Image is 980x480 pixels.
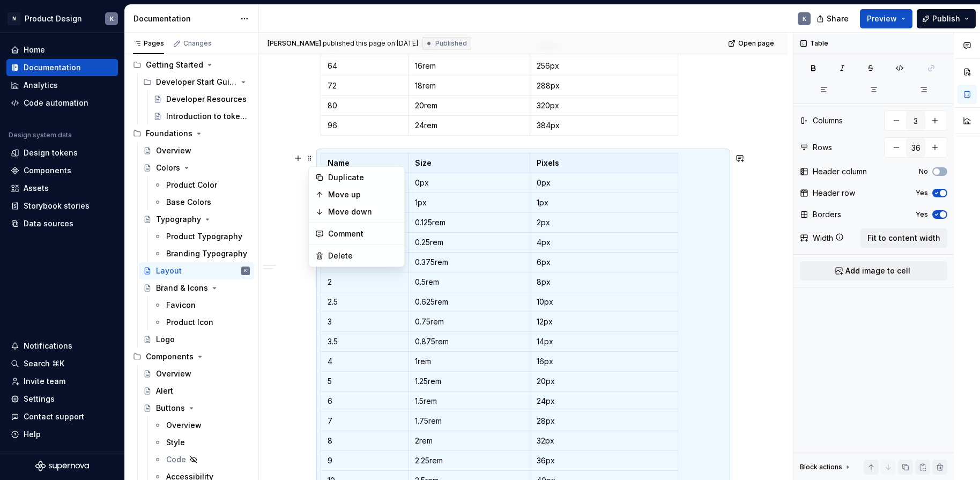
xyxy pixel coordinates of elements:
[725,36,779,51] a: Open page
[738,39,774,48] span: Open page
[845,265,910,276] span: Add image to cell
[328,277,402,287] p: 2
[24,147,78,158] div: Design tokens
[183,39,212,48] div: Changes
[813,142,832,153] div: Rows
[415,277,524,287] p: 0.5rem
[415,316,524,327] p: 0.75rem
[6,337,118,355] button: Notifications
[139,159,254,176] a: Colors
[537,178,671,188] p: 0px
[415,257,524,268] p: 0.375rem
[139,331,254,348] a: Logo
[323,39,418,48] div: published this page on [DATE]
[537,217,671,228] p: 2px
[24,429,41,440] div: Help
[129,348,254,365] div: Components
[537,80,671,91] p: 288px
[166,437,185,448] div: Style
[328,80,402,91] p: 72
[537,376,671,387] p: 20px
[24,183,49,194] div: Assets
[149,434,254,451] a: Style
[149,417,254,434] a: Overview
[813,166,867,177] div: Header column
[166,454,186,465] div: Code
[24,62,81,73] div: Documentation
[6,41,118,58] a: Home
[537,435,671,446] p: 32px
[166,248,247,259] div: Branding Typography
[537,158,671,168] p: Pixels
[537,237,671,248] p: 4px
[24,201,90,211] div: Storybook stories
[6,197,118,215] a: Storybook stories
[6,180,118,197] a: Assets
[6,390,118,408] a: Settings
[149,245,254,262] a: Branding Typography
[149,176,254,194] a: Product Color
[139,262,254,279] a: LayoutK
[813,209,841,220] div: Borders
[156,163,180,173] div: Colors
[537,257,671,268] p: 6px
[166,94,247,105] div: Developer Resources
[328,416,402,426] p: 7
[811,9,856,28] button: Share
[415,356,524,367] p: 1rem
[860,9,912,28] button: Preview
[166,111,248,122] div: Introduction to tokens
[328,396,402,407] p: 6
[149,228,254,245] a: Product Typography
[328,158,402,168] p: Name
[6,355,118,372] button: Search ⌘K
[813,233,833,243] div: Width
[415,376,524,387] p: 1.25rem
[156,145,191,156] div: Overview
[537,100,671,111] p: 320px
[149,314,254,331] a: Product Icon
[146,128,192,139] div: Foundations
[415,237,524,248] p: 0.25rem
[24,80,58,91] div: Analytics
[328,336,402,347] p: 3.5
[149,91,254,108] a: Developer Resources
[415,435,524,446] p: 2rem
[800,261,947,280] button: Add image to cell
[800,460,852,475] div: Block actions
[24,45,45,55] div: Home
[328,356,402,367] p: 4
[166,231,242,242] div: Product Typography
[129,56,254,73] div: Getting Started
[415,336,524,347] p: 0.875rem
[932,13,960,24] span: Publish
[537,61,671,71] p: 256px
[328,206,398,217] div: Move down
[166,317,213,328] div: Product Icon
[813,115,843,126] div: Columns
[328,228,398,239] div: Comment
[9,131,72,139] div: Design system data
[166,180,217,190] div: Product Color
[415,158,524,168] p: Size
[6,215,118,232] a: Data sources
[415,297,524,307] p: 0.625rem
[139,142,254,159] a: Overview
[156,214,201,225] div: Typography
[110,14,114,23] div: K
[166,300,196,311] div: Favicon
[917,9,976,28] button: Publish
[415,178,524,188] p: 0px
[156,403,185,413] div: Buttons
[149,297,254,314] a: Favicon
[156,265,182,276] div: Layout
[415,100,524,111] p: 20rem
[24,98,88,108] div: Code automation
[166,197,211,208] div: Base Colors
[24,341,72,351] div: Notifications
[166,420,202,431] div: Overview
[328,435,402,446] p: 8
[268,39,321,48] span: [PERSON_NAME]
[146,60,203,70] div: Getting Started
[415,396,524,407] p: 1.5rem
